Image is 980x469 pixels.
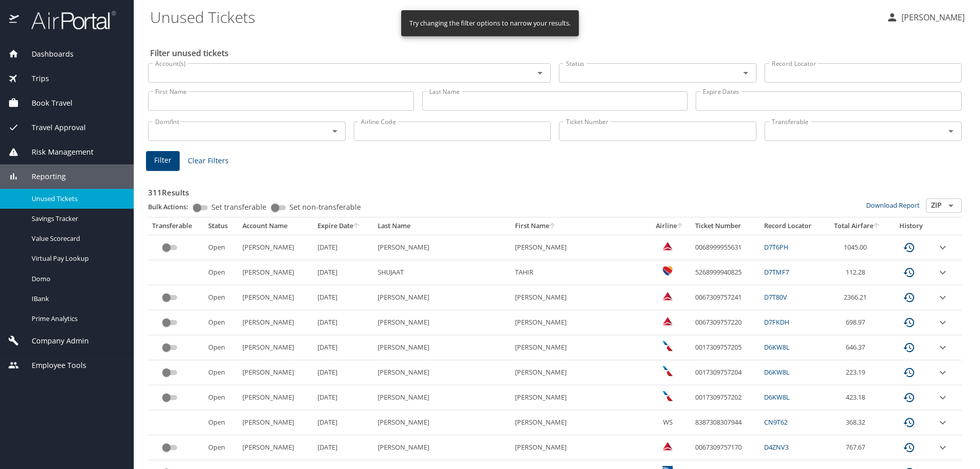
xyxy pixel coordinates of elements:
td: Open [204,360,238,385]
span: Dashboards [19,48,73,60]
h2: Filter unused tickets [150,45,964,61]
td: [DATE] [313,260,374,285]
td: [DATE] [313,335,374,360]
td: [DATE] [313,310,374,335]
button: sort [873,223,880,230]
td: [PERSON_NAME] [238,235,313,260]
td: 0067309757220 [691,310,760,335]
span: Travel Approval [19,122,86,133]
button: Filter [146,151,180,171]
img: icon-airportal.png [9,10,20,30]
td: [PERSON_NAME] [238,360,313,385]
th: Status [204,217,238,235]
span: Set transferable [211,204,266,211]
td: [PERSON_NAME] [511,360,648,385]
p: Bulk Actions: [148,202,197,211]
td: 646.37 [825,335,890,360]
td: [DATE] [313,235,374,260]
th: Total Airfare [825,217,890,235]
td: [DATE] [313,285,374,310]
td: 368.32 [825,410,890,435]
button: Clear Filters [184,152,233,170]
span: Filter [154,154,171,167]
td: [DATE] [313,385,374,410]
img: American Airlines [663,341,673,351]
p: [PERSON_NAME] [898,11,965,23]
td: 1045.00 [825,235,890,260]
button: Open [328,124,342,138]
a: D6KW8L [764,342,790,352]
th: History [890,217,933,235]
span: WS [663,417,673,427]
button: expand row [937,391,949,404]
span: Reporting [19,171,66,182]
a: D6KW8L [764,392,790,402]
h3: 311 Results [148,181,962,199]
td: [PERSON_NAME] [238,435,313,460]
td: Open [204,235,238,260]
button: Open [944,199,958,213]
a: D7T6PH [764,242,788,252]
td: Open [204,310,238,335]
td: [DATE] [313,410,374,435]
td: [DATE] [313,360,374,385]
h1: Unused Tickets [150,1,878,33]
button: sort [549,223,556,230]
td: 2366.21 [825,285,890,310]
td: [PERSON_NAME] [238,335,313,360]
span: Value Scorecard [32,234,121,243]
td: 112.28 [825,260,890,285]
img: airportal-logo.png [20,10,116,30]
span: Domo [32,274,121,284]
td: 5268999940825 [691,260,760,285]
td: [PERSON_NAME] [238,385,313,410]
img: American Airlines [663,366,673,376]
th: Ticket Number [691,217,760,235]
td: [PERSON_NAME] [374,410,511,435]
button: Open [533,66,547,80]
th: Last Name [374,217,511,235]
span: Savings Tracker [32,214,121,224]
span: Prime Analytics [32,314,121,324]
td: Open [204,410,238,435]
th: Record Locator [760,217,825,235]
span: IBank [32,294,121,304]
img: Delta Airlines [663,291,673,301]
td: [PERSON_NAME] [374,360,511,385]
td: 0017309757204 [691,360,760,385]
td: TAHIR [511,260,648,285]
td: [PERSON_NAME] [511,335,648,360]
td: [PERSON_NAME] [374,310,511,335]
button: sort [677,223,684,230]
button: expand row [937,241,949,254]
td: 0017309757205 [691,335,760,360]
td: [PERSON_NAME] [511,410,648,435]
td: [PERSON_NAME] [238,285,313,310]
button: sort [353,223,360,230]
div: Transferable [152,221,200,231]
td: Open [204,335,238,360]
td: [DATE] [313,435,374,460]
a: D7T80V [764,292,787,302]
a: D7TMF7 [764,267,789,277]
td: 0068999955631 [691,235,760,260]
button: Open [739,66,753,80]
td: [PERSON_NAME] [511,435,648,460]
img: Southwest Airlines [663,266,673,276]
a: D7FKDH [764,317,789,327]
td: SHUJAAT [374,260,511,285]
a: D4ZNV3 [764,442,789,452]
span: Company Admin [19,335,89,347]
td: [PERSON_NAME] [511,385,648,410]
td: [PERSON_NAME] [511,235,648,260]
th: First Name [511,217,648,235]
th: Airline [648,217,691,235]
td: [PERSON_NAME] [374,385,511,410]
td: [PERSON_NAME] [238,260,313,285]
td: 698.97 [825,310,890,335]
td: 8387308307944 [691,410,760,435]
span: Employee Tools [19,360,86,371]
button: expand row [937,341,949,354]
img: American Airlines [663,391,673,401]
button: Open [944,124,958,138]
